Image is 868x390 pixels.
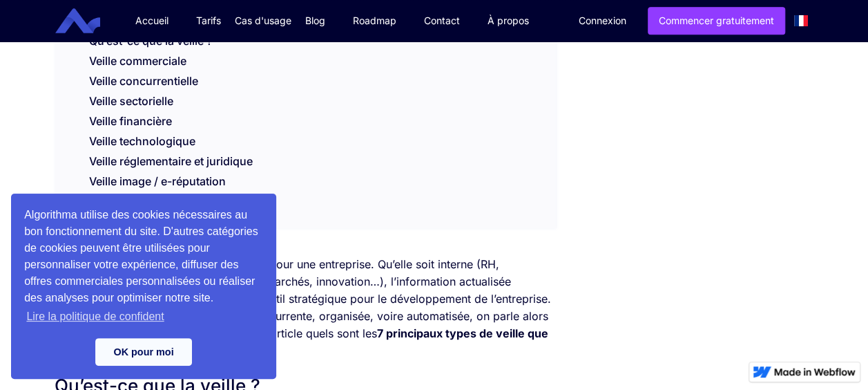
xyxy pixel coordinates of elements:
[89,154,253,175] a: Veille réglementaire et juridique
[89,74,198,88] a: Veille concurrentielle
[774,368,856,376] img: Made in Webflow
[89,174,226,195] a: Veille image / e-réputation
[11,194,276,379] div: cookieconsent
[648,7,785,35] a: Commencer gratuitement
[55,256,557,360] p: L’information représente un enjeu crucial pour une entreprise. Qu’elle soit interne (RH, indicate...
[24,306,166,327] a: learn more about cookies
[89,114,172,135] a: Veille financière
[24,207,263,327] span: Algorithma utilise des cookies nécessaires au bon fonctionnement du site. D'autres catégories de ...
[89,94,173,108] a: Veille sectorielle
[95,338,192,366] a: dismiss cookie message
[89,34,212,48] a: Qu’est-ce que la veille ?
[89,54,186,68] a: Veille commerciale
[66,8,110,34] a: home
[89,134,195,155] a: Veille technologique
[568,8,637,34] a: Connexion
[235,14,291,28] div: Cas d'usage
